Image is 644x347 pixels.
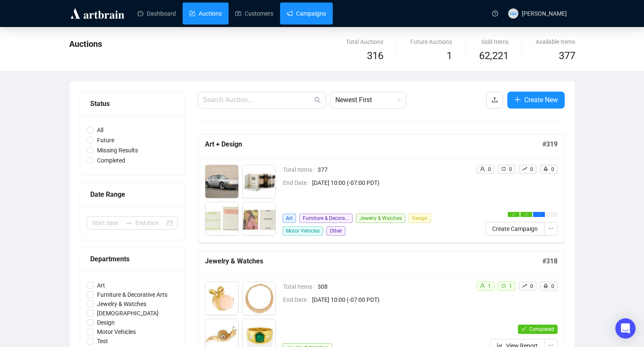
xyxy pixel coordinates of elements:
[501,283,506,288] span: retweet
[205,165,238,198] img: 1_01.jpg
[94,299,150,309] span: Jewelry & Watches
[283,282,318,291] span: Total Items
[551,166,554,172] span: 0
[510,10,517,16] span: NM
[543,166,548,171] span: rocket
[90,189,175,200] div: Date Range
[479,37,509,46] div: Sold Items
[509,166,512,172] span: 0
[94,309,162,318] span: [DEMOGRAPHIC_DATA]
[135,218,165,228] input: End date
[283,178,312,187] span: End Date
[92,218,122,228] input: Start date
[69,7,126,20] img: logo
[94,290,171,299] span: Furniture & Decorative Arts
[537,213,541,216] span: ellipsis
[94,156,129,165] span: Completed
[94,318,118,327] span: Design
[90,254,175,264] div: Departments
[409,214,431,223] span: Design
[507,92,565,108] button: Create New
[312,178,469,187] span: [DATE] 10:00 (-07:00 PDT)
[514,96,521,103] span: plus
[335,92,401,108] span: Newest First
[522,166,527,171] span: rise
[243,165,275,198] img: 2_01.jpg
[205,139,542,149] h5: Art + Design
[283,295,312,304] span: End Date
[530,283,533,289] span: 0
[524,95,558,105] span: Create New
[542,256,558,266] h5: # 318
[346,37,383,46] div: Total Auctions
[501,166,506,171] span: retweet
[525,213,528,216] span: check
[94,146,141,155] span: Missing Results
[491,96,498,103] span: upload
[94,327,139,336] span: Motor Vehicles
[90,98,175,109] div: Status
[283,226,323,236] span: Motor Vehicles
[94,136,118,145] span: Future
[542,139,558,149] h5: # 319
[367,50,383,62] span: 316
[94,281,108,290] span: Art
[543,283,548,288] span: rocket
[479,48,509,64] span: 62,221
[480,166,485,171] span: user
[205,256,542,266] h5: Jewelry & Watches
[492,11,498,16] span: question-circle
[235,3,273,24] a: Customers
[283,165,318,174] span: Total Items
[512,213,515,216] span: check
[189,3,222,24] a: Auctions
[318,282,469,291] span: 308
[488,283,491,289] span: 1
[125,220,132,226] span: swap-right
[69,39,102,49] span: Auctions
[137,3,176,24] a: Dashboard
[205,282,238,315] img: 1_01.jpg
[521,326,526,331] span: check
[488,166,491,172] span: 0
[312,295,469,304] span: [DATE] 10:00 (-07:00 PDT)
[299,214,353,223] span: Furniture & Decorative Arts
[287,3,326,24] a: Campaigns
[522,10,567,17] span: [PERSON_NAME]
[530,166,533,172] span: 0
[283,214,296,223] span: Art
[509,283,512,289] span: 1
[485,222,544,236] button: Create Campaign
[522,283,527,288] span: rise
[314,97,321,103] span: search
[243,202,275,235] img: 4_01.jpg
[529,326,554,332] span: Completed
[356,214,405,223] span: Jewelry & Watches
[198,134,565,243] a: Art + Design#319Total Items377End Date[DATE] 10:00 (-07:00 PDT)ArtFurniture & Decorative ArtsJewe...
[559,50,575,62] span: 377
[480,283,485,288] span: user
[94,125,107,135] span: All
[318,165,469,174] span: 377
[203,95,313,105] input: Search Auction...
[410,37,452,46] div: Future Auctions
[447,50,452,62] span: 1
[125,220,132,226] span: to
[243,282,275,315] img: 2_01.jpg
[94,336,111,346] span: Test
[492,224,538,233] span: Create Campaign
[615,318,636,339] div: Open Intercom Messenger
[326,226,345,236] span: Other
[551,283,554,289] span: 0
[536,37,575,46] div: Available Items
[548,225,554,231] span: ellipsis
[205,202,238,235] img: 3_01.jpg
